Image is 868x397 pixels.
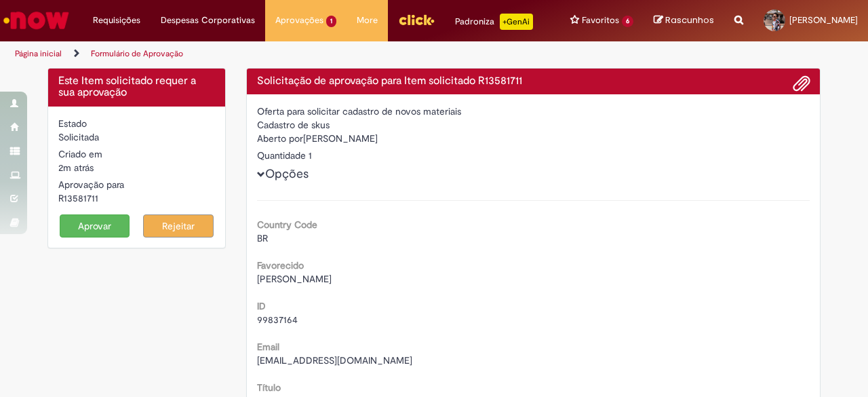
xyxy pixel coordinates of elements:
h4: Este Item solicitado requer a sua aprovação [58,75,215,99]
img: click_logo_yellow_360x200.png [398,10,435,30]
div: Padroniza [455,14,533,30]
span: [EMAIL_ADDRESS][DOMAIN_NAME] [257,354,412,366]
img: ServiceNow [1,7,71,34]
label: Criado em [58,147,102,161]
b: Country Code [257,219,317,231]
div: Solicitada [58,130,215,144]
div: R13581711 [58,191,215,205]
span: [PERSON_NAME] [789,14,858,26]
div: Oferta para solicitar cadastro de novos materiais [257,105,810,118]
span: [PERSON_NAME] [257,273,332,285]
time: 30/09/2025 14:06:59 [58,162,94,174]
span: Aprovações [275,14,323,27]
a: Formulário de Aprovação [91,48,183,59]
div: Cadastro de skus [257,118,810,132]
b: Email [257,341,279,353]
h4: Solicitação de aprovação para Item solicitado R13581711 [257,75,810,88]
div: Quantidade 1 [257,149,810,162]
div: 30/09/2025 14:06:59 [58,161,215,174]
button: Rejeitar [143,214,214,238]
span: Requisições [93,14,140,27]
a: Página inicial [15,48,62,59]
span: 1 [326,16,336,27]
span: 6 [622,16,633,27]
span: BR [257,232,268,244]
b: ID [257,300,266,312]
ul: Trilhas de página [10,41,568,67]
label: Aberto por [257,132,303,145]
b: Favorecido [257,259,304,271]
p: +GenAi [500,14,533,30]
div: [PERSON_NAME] [257,132,810,149]
label: Estado [58,117,87,130]
a: Rascunhos [654,14,714,27]
span: 2m atrás [58,162,94,174]
span: Rascunhos [665,14,714,26]
label: Aprovação para [58,178,124,191]
span: 99837164 [257,314,298,326]
span: Despesas Corporativas [161,14,255,27]
span: More [357,14,378,27]
button: Aprovar [60,214,130,238]
b: Título [257,381,281,394]
span: Favoritos [582,14,619,27]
